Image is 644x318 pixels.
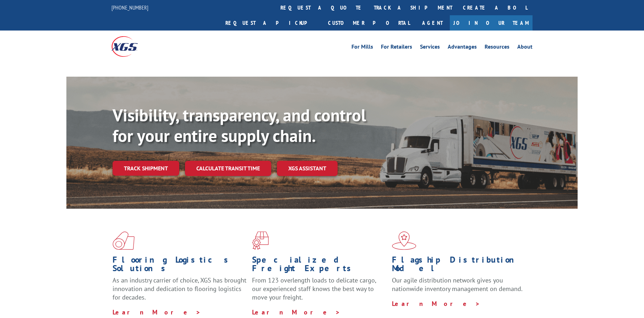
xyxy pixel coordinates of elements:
a: Join Our Team [450,15,533,31]
a: Learn More > [113,308,201,316]
a: Learn More > [252,308,340,316]
p: From 123 overlength loads to delicate cargo, our experienced staff knows the best way to move you... [252,276,386,308]
a: Advantages [448,44,477,52]
a: Services [420,44,440,52]
h1: Flooring Logistics Solutions [113,256,247,276]
img: xgs-icon-total-supply-chain-intelligence-red [113,231,135,250]
img: xgs-icon-focused-on-flooring-red [252,231,269,250]
a: Agent [415,15,450,31]
a: Request a pickup [220,15,323,31]
a: For Mills [351,44,373,52]
span: As an industry carrier of choice, XGS has brought innovation and dedication to flooring logistics... [113,276,246,301]
a: Resources [485,44,509,52]
a: For Retailers [381,44,412,52]
a: Customer Portal [323,15,415,31]
h1: Flagship Distribution Model [392,256,526,276]
a: [PHONE_NUMBER] [111,4,148,11]
a: About [517,44,533,52]
b: Visibility, transparency, and control for your entire supply chain. [113,104,366,147]
a: Calculate transit time [185,161,271,176]
a: XGS ASSISTANT [277,161,338,176]
img: xgs-icon-flagship-distribution-model-red [392,231,416,250]
a: Track shipment [113,161,179,176]
h1: Specialized Freight Experts [252,256,386,276]
a: Learn More > [392,300,480,308]
span: Our agile distribution network gives you nationwide inventory management on demand. [392,276,523,293]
